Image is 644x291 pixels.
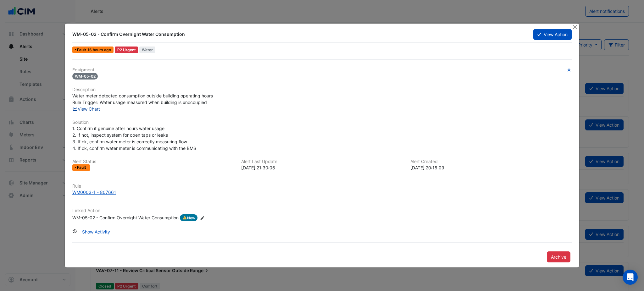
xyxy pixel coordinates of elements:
a: View Chart [72,106,100,112]
div: WM-05-02 - Confirm Overnight Water Consumption [72,31,526,37]
span: Fault [77,48,87,52]
h6: Rule [72,184,572,189]
a: WM0003-1 - 807661 [72,189,572,195]
span: New [180,214,198,221]
h6: Alert Last Update [241,159,402,164]
span: Water meter detected consumption outside building operating hours Rule Trigger: Water usage measu... [72,93,213,105]
h6: Alert Status [72,159,234,164]
h6: Solution [72,120,572,125]
button: Archive [547,251,570,262]
div: [DATE] 21:30:06 [241,164,402,171]
button: View Action [533,29,572,40]
button: Show Activity [78,226,114,237]
span: Wed 01-Oct-2025 21:30 AEST [87,47,111,52]
div: Open Intercom Messenger [623,270,638,285]
span: Water [139,47,155,53]
h6: Equipment [72,67,572,73]
button: Close [571,24,578,30]
span: 1. Confirm if genuine after hours water usage 2. If not, inspect system for open taps or leaks 3.... [72,126,196,151]
span: WM-05-02 [72,73,98,80]
div: WM-05-02 - Confirm Overnight Water Consumption [72,214,179,221]
div: WM0003-1 - 807661 [72,189,116,195]
div: P2 Urgent [115,47,138,53]
div: [DATE] 20:15:09 [410,164,572,171]
span: Fault [77,166,87,169]
fa-icon: Edit Linked Action [200,216,205,220]
h6: Description [72,87,572,92]
h6: Alert Created [410,159,572,164]
h6: Linked Action [72,208,572,213]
